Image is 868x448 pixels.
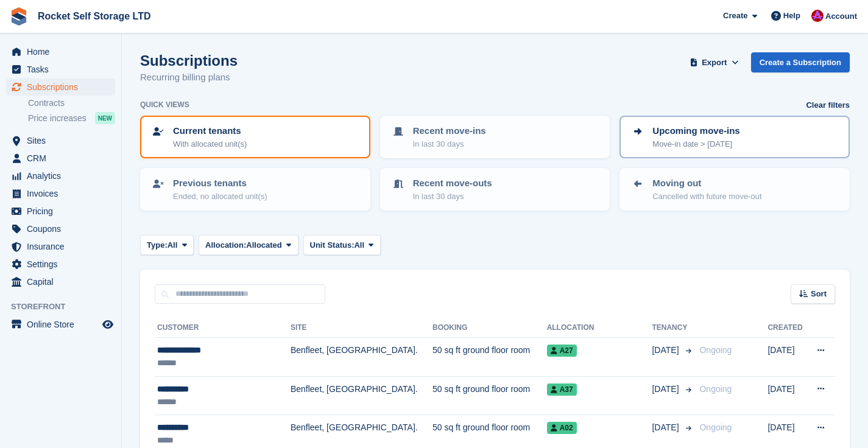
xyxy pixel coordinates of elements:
[381,117,609,157] a: Recent move-ins In last 30 days
[432,338,547,377] td: 50 sq ft ground floor room
[432,376,547,415] td: 50 sq ft ground floor room
[6,316,115,333] a: menu
[101,317,115,332] a: Preview store
[168,239,178,251] span: All
[27,61,100,78] span: Tasks
[688,52,741,72] button: Export
[6,132,115,149] a: menu
[547,422,577,434] span: A02
[652,344,681,357] span: [DATE]
[27,167,100,184] span: Analytics
[141,117,369,157] a: Current tenants With allocated unit(s)
[27,238,100,255] span: Insurance
[652,421,681,434] span: [DATE]
[147,239,168,251] span: Type:
[806,99,850,111] a: Clear filters
[811,10,824,22] img: Lee Tresadern
[652,138,739,150] p: Move-in date > [DATE]
[27,185,100,202] span: Invoices
[811,288,827,300] span: Sort
[413,138,486,150] p: In last 30 days
[27,150,100,167] span: CRM
[27,256,100,273] span: Settings
[310,239,355,251] span: Unit Status:
[33,6,156,26] a: Rocket Self Storage LTD
[381,169,609,209] a: Recent move-outs In last 30 days
[27,203,100,220] span: Pricing
[702,57,727,69] span: Export
[95,112,115,124] div: NEW
[173,124,247,138] p: Current tenants
[27,79,100,96] span: Subscriptions
[652,318,694,338] th: Tenancy
[173,191,267,203] p: Ended, no allocated unit(s)
[6,167,115,184] a: menu
[140,235,194,255] button: Type: All
[621,117,849,157] a: Upcoming move-ins Move-in date > [DATE]
[6,238,115,255] a: menu
[155,318,291,338] th: Customer
[6,256,115,273] a: menu
[291,376,432,415] td: Benfleet, [GEOGRAPHIC_DATA].
[699,384,732,394] span: Ongoing
[825,10,857,23] span: Account
[547,383,577,396] span: A37
[6,203,115,220] a: menu
[11,301,121,313] span: Storefront
[140,52,238,69] h1: Subscriptions
[291,338,432,377] td: Benfleet, [GEOGRAPHIC_DATA].
[28,111,115,125] a: Price increases NEW
[28,97,115,109] a: Contracts
[413,177,492,191] p: Recent move-outs
[767,376,806,415] td: [DATE]
[10,7,28,26] img: stora-icon-8386f47178a22dfd0bd8f6a31ec36ba5ce8667c1dd55bd0f319d3a0aa187defe.svg
[27,43,100,60] span: Home
[652,124,739,138] p: Upcoming move-ins
[413,191,492,203] p: In last 30 days
[783,10,800,22] span: Help
[432,318,547,338] th: Booking
[28,113,86,124] span: Price increases
[6,43,115,60] a: menu
[27,132,100,149] span: Sites
[652,191,761,203] p: Cancelled with future move-out
[27,316,100,333] span: Online Store
[547,318,652,338] th: Allocation
[6,273,115,290] a: menu
[413,124,486,138] p: Recent move-ins
[199,235,298,255] button: Allocation: Allocated
[27,220,100,237] span: Coupons
[246,239,282,251] span: Allocated
[621,169,849,209] a: Moving out Cancelled with future move-out
[751,52,850,72] a: Create a Subscription
[173,177,267,191] p: Previous tenants
[699,422,732,432] span: Ongoing
[354,239,364,251] span: All
[291,318,432,338] th: Site
[140,71,238,85] p: Recurring billing plans
[6,61,115,78] a: menu
[140,99,189,110] h6: Quick views
[652,383,681,396] span: [DATE]
[173,138,247,150] p: With allocated unit(s)
[6,185,115,202] a: menu
[547,345,577,357] span: A27
[6,150,115,167] a: menu
[767,338,806,377] td: [DATE]
[652,177,761,191] p: Moving out
[6,220,115,237] a: menu
[6,79,115,96] a: menu
[141,169,369,209] a: Previous tenants Ended, no allocated unit(s)
[303,235,381,255] button: Unit Status: All
[699,345,732,355] span: Ongoing
[723,10,747,22] span: Create
[27,273,100,290] span: Capital
[767,318,806,338] th: Created
[205,239,246,251] span: Allocation:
